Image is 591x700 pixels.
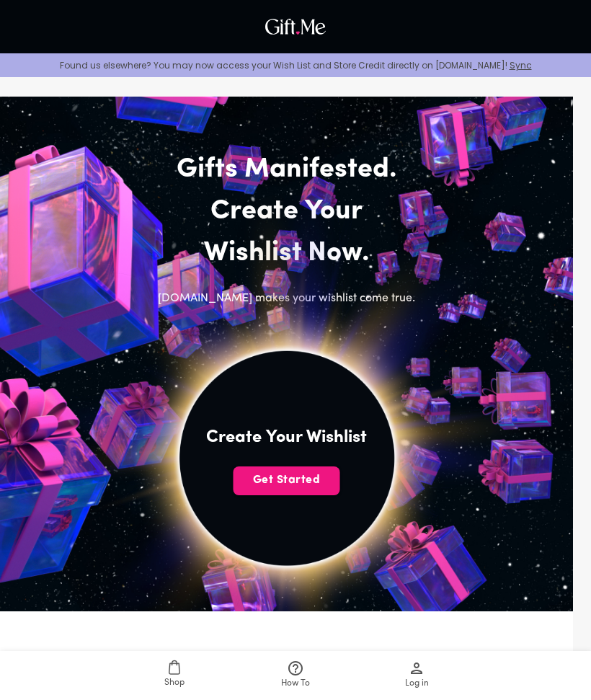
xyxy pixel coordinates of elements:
span: Get Started [234,472,340,488]
h4: Create Your Wishlist [206,426,367,449]
span: Shop [164,676,185,690]
p: Found us elsewhere? You may now access your Wish List and Store Credit directly on [DOMAIN_NAME]! [12,59,579,71]
a: Shop [114,651,235,700]
button: Get Started [234,466,340,495]
a: Sync [510,59,532,71]
img: GiftMe Logo [262,15,329,38]
h2: Gifts Manifested. [137,149,437,191]
a: How To [235,651,356,700]
span: Log in [405,677,429,691]
a: Log in [356,651,477,700]
span: How To [281,677,310,691]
